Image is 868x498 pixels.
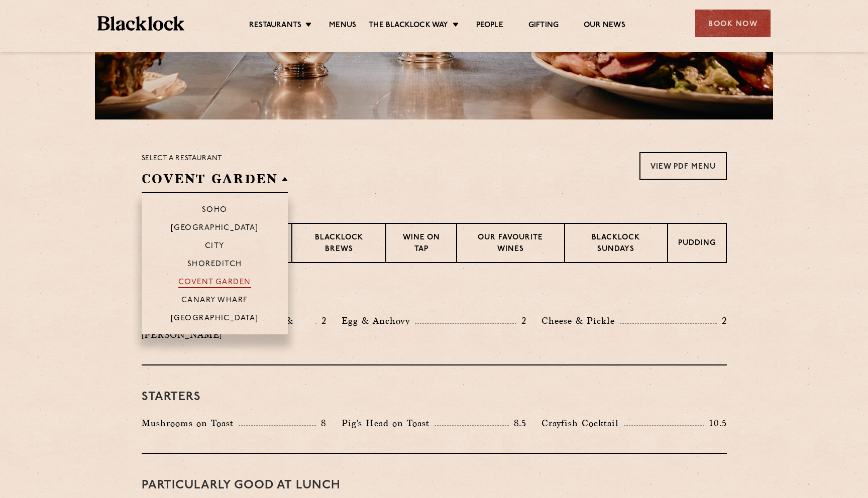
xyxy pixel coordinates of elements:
[516,314,526,327] p: 2
[97,16,184,31] img: BL_Textured_Logo-footer-cropped.svg
[329,21,356,32] a: Menus
[541,314,620,328] p: Cheese & Pickle
[178,278,251,288] p: Covent Garden
[181,296,248,306] p: Canary Wharf
[639,152,727,180] a: View PDF Menu
[249,21,301,32] a: Restaurants
[541,416,624,430] p: Crayfish Cocktail
[717,314,727,327] p: 2
[695,10,771,37] div: Book Now
[369,21,448,32] a: The Blacklock Way
[142,479,727,492] h3: PARTICULARLY GOOD AT LUNCH
[396,232,446,256] p: Wine on Tap
[142,288,727,301] h3: Pre Chop Bites
[476,21,503,32] a: People
[187,260,242,270] p: Shoreditch
[205,242,225,252] p: City
[316,314,327,327] p: 2
[202,206,228,216] p: Soho
[142,416,239,430] p: Mushrooms on Toast
[704,417,726,430] p: 10.5
[528,21,559,32] a: Gifting
[575,232,657,256] p: Blacklock Sundays
[302,232,376,256] p: Blacklock Brews
[342,314,415,328] p: Egg & Anchovy
[509,417,527,430] p: 8.5
[678,238,716,251] p: Pudding
[142,152,288,165] p: Select a restaurant
[342,416,435,430] p: Pig's Head on Toast
[142,170,288,193] h2: Covent Garden
[171,314,259,324] p: [GEOGRAPHIC_DATA]
[467,232,554,256] p: Our favourite wines
[171,224,259,234] p: [GEOGRAPHIC_DATA]
[316,417,327,430] p: 8
[142,391,727,404] h3: Starters
[584,21,625,32] a: Our News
